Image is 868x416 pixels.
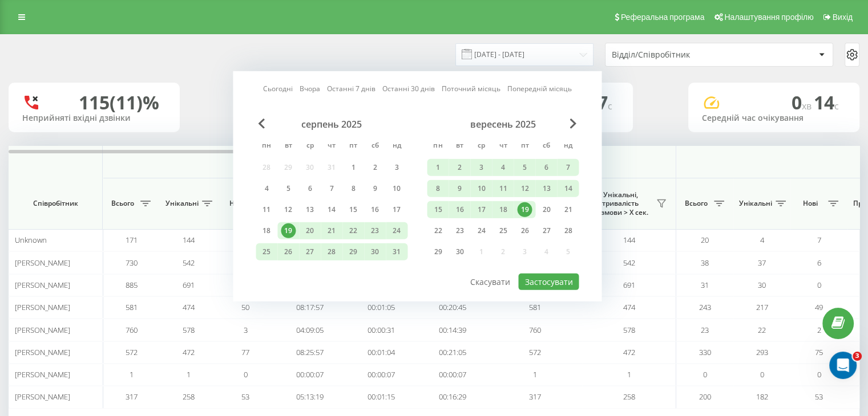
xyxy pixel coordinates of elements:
[470,159,492,176] div: ср 3 вер 2025 р.
[427,180,449,197] div: пн 8 вер 2025 р.
[430,244,445,259] div: 29
[258,138,275,155] abbr: понеділок
[321,243,342,260] div: чт 28 серп 2025 р.
[259,181,274,196] div: 4
[364,159,386,176] div: сб 2 серп 2025 р.
[256,222,277,239] div: пн 18 серп 2025 р.
[346,181,361,196] div: 8
[323,138,340,155] abbr: четвер
[470,222,492,239] div: ср 24 вер 2025 р.
[259,244,274,259] div: 25
[699,302,711,312] span: 243
[449,201,470,218] div: вт 16 вер 2025 р.
[15,347,70,357] span: [PERSON_NAME]
[449,222,470,239] div: вт 23 вер 2025 р.
[758,325,766,335] span: 22
[342,222,364,239] div: пт 22 серп 2025 р.
[364,222,386,239] div: сб 23 серп 2025 р.
[557,201,579,218] div: нд 21 вер 2025 р.
[588,190,653,217] span: Унікальні, тривалість розмови > Х сек.
[473,138,490,155] abbr: середа
[327,83,376,94] a: Останні 7 днів
[701,258,709,268] span: 38
[345,138,362,155] abbr: п’ятниця
[126,347,138,357] span: 572
[183,347,195,357] span: 472
[449,159,470,176] div: вт 2 вер 2025 р.
[427,243,449,260] div: пн 29 вер 2025 р.
[802,100,814,112] span: хв
[136,157,642,166] span: Всі дзвінки
[15,391,70,402] span: [PERSON_NAME]
[814,90,839,115] span: 14
[342,201,364,218] div: пт 15 серп 2025 р.
[241,302,249,312] span: 50
[817,235,821,245] span: 7
[324,181,339,196] div: 7
[449,180,470,197] div: вт 9 вер 2025 р.
[507,83,572,94] a: Попередній місяць
[559,138,576,155] abbr: неділя
[364,201,386,218] div: сб 16 серп 2025 р.
[539,202,554,217] div: 20
[495,181,510,196] div: 11
[623,325,635,335] span: 578
[429,138,446,155] abbr: понеділок
[451,138,468,155] abbr: вівторок
[621,13,705,22] span: Реферальна програма
[815,302,823,312] span: 49
[739,199,772,208] span: Унікальні
[442,83,500,94] a: Поточний місяць
[15,258,70,268] span: [PERSON_NAME]
[560,223,575,238] div: 28
[452,160,467,175] div: 2
[301,138,318,155] abbr: середа
[817,280,821,290] span: 0
[817,258,821,268] span: 6
[342,159,364,176] div: пт 1 серп 2025 р.
[345,296,417,319] td: 00:01:05
[539,223,554,238] div: 27
[760,369,764,380] span: 0
[321,222,342,239] div: чт 21 серп 2025 р.
[386,180,407,197] div: нд 10 серп 2025 р.
[126,280,138,290] span: 885
[417,319,488,341] td: 00:14:39
[699,391,711,402] span: 200
[833,13,853,22] span: Вихід
[15,302,70,312] span: [PERSON_NAME]
[623,347,635,357] span: 472
[417,296,488,319] td: 00:20:45
[535,180,557,197] div: сб 13 вер 2025 р.
[281,223,296,238] div: 19
[300,83,320,94] a: Вчора
[346,223,361,238] div: 22
[342,180,364,197] div: пт 8 серп 2025 р.
[834,100,839,112] span: c
[758,258,766,268] span: 37
[281,181,296,196] div: 5
[277,243,299,260] div: вт 26 серп 2025 р.
[760,235,764,245] span: 4
[815,391,823,402] span: 53
[277,222,299,239] div: вт 19 серп 2025 р.
[560,202,575,217] div: 21
[15,280,70,290] span: [PERSON_NAME]
[241,391,249,402] span: 53
[386,243,407,260] div: нд 31 серп 2025 р.
[796,199,825,208] span: Нові
[427,222,449,239] div: пн 22 вер 2025 р.
[277,180,299,197] div: вт 5 серп 2025 р.
[623,280,635,290] span: 691
[533,369,537,380] span: 1
[299,222,321,239] div: ср 20 серп 2025 р.
[346,160,361,175] div: 1
[187,369,191,380] span: 1
[703,369,707,380] span: 0
[792,90,814,115] span: 0
[539,160,554,175] div: 6
[389,160,404,175] div: 3
[364,180,386,197] div: сб 9 серп 2025 р.
[345,386,417,408] td: 00:01:15
[256,201,277,218] div: пн 11 серп 2025 р.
